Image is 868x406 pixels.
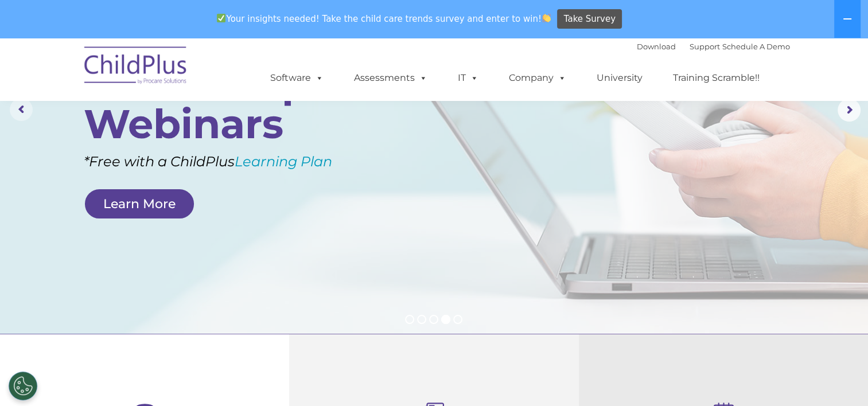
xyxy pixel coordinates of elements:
[637,42,790,51] font: |
[9,372,37,400] button: Cookies Settings
[497,67,578,89] a: Company
[259,67,335,89] a: Software
[637,42,676,51] a: Download
[557,9,622,29] a: Take Survey
[342,67,439,89] a: Assessments
[84,149,390,174] rs-layer: *Free with a ChildPlus
[661,67,771,89] a: Training Scramble!!
[564,9,616,29] span: Take Survey
[722,42,790,51] a: Schedule A Demo
[585,67,654,89] a: University
[159,123,208,131] span: Phone number
[217,14,225,22] img: ✅
[84,64,366,144] rs-layer: Live Group Webinars
[235,153,332,170] a: Learning Plan
[446,67,490,89] a: IT
[212,7,556,30] span: Your insights needed! Take the child care trends survey and enter to win!
[79,38,193,96] img: ChildPlus by Procare Solutions
[85,189,194,218] a: Learn More
[159,76,194,84] span: Last name
[542,14,551,22] img: 👏
[690,42,720,51] a: Support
